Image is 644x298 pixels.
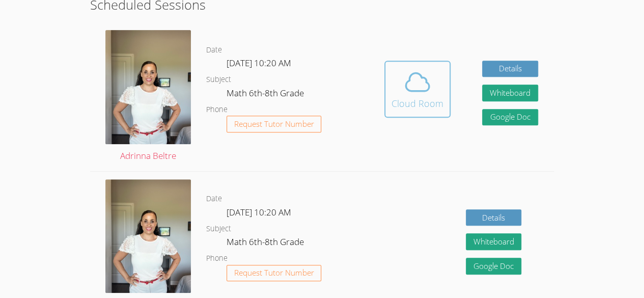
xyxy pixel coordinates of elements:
dt: Date [206,193,222,205]
dd: Math 6th-8th Grade [227,235,306,252]
span: Request Tutor Number [234,120,314,128]
button: Request Tutor Number [227,116,322,132]
span: Request Tutor Number [234,269,314,277]
dt: Phone [206,103,228,116]
button: Request Tutor Number [227,265,322,282]
a: Adrinna Beltre [105,30,191,163]
img: IMG_9685.jpeg [105,179,191,293]
a: Details [466,209,522,226]
span: [DATE] 10:20 AM [227,57,291,69]
div: Cloud Room [391,96,443,111]
img: IMG_9685.jpeg [105,30,191,144]
dt: Subject [206,223,231,235]
dd: Math 6th-8th Grade [227,86,306,103]
a: Details [482,61,538,77]
dt: Date [206,44,222,57]
button: Whiteboard [466,233,522,250]
dt: Phone [206,252,228,265]
a: Google Doc [466,258,522,275]
dt: Subject [206,73,231,86]
button: Cloud Room [384,61,451,118]
a: Google Doc [482,109,538,126]
button: Whiteboard [482,85,538,101]
span: [DATE] 10:20 AM [227,206,291,218]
